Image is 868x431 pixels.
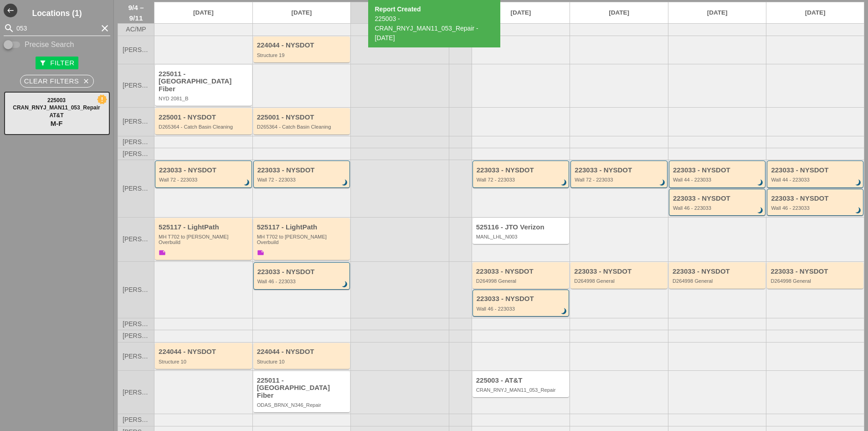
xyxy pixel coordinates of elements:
[340,280,350,290] i: brightness_3
[477,295,567,303] div: 223033 - NYSDOT
[24,76,90,87] div: Clear Filters
[159,223,250,231] div: 525117 - LightPath
[39,58,74,68] div: Filter
[766,2,864,23] a: [DATE]
[242,178,252,188] i: brightness_3
[123,236,149,243] span: [PERSON_NAME]
[673,195,763,203] div: 223033 - NYSDOT
[477,177,567,182] div: Wall 72 - 223033
[123,2,149,23] span: 9/4 – 9/11
[770,268,861,275] div: 223033 - NYSDOT
[570,2,668,23] a: [DATE]
[476,387,567,393] div: CRAN_RNYJ_MAN11_053_Repair
[123,118,149,125] span: [PERSON_NAME]
[123,185,149,192] span: [PERSON_NAME]
[253,2,351,23] a: [DATE]
[476,234,567,239] div: MANL_LHL_N003
[123,151,149,157] span: [PERSON_NAME]
[49,112,63,119] span: AT&T
[351,2,449,23] a: [DATE]
[559,178,569,188] i: brightness_3
[673,177,763,182] div: Wall 44 - 223033
[123,353,149,360] span: [PERSON_NAME]
[123,332,149,339] span: [PERSON_NAME]
[673,278,764,284] div: D264998 General
[771,195,861,203] div: 223033 - NYSDOT
[159,348,250,356] div: 224044 - NYSDOT
[20,75,94,88] button: Clear Filters
[853,178,863,188] i: brightness_3
[575,177,665,182] div: Wall 72 - 223033
[257,268,348,276] div: 223033 - NYSDOT
[340,178,350,188] i: brightness_3
[673,166,763,174] div: 223033 - NYSDOT
[575,166,665,174] div: 223033 - NYSDOT
[159,114,250,121] div: 225001 - NYSDOT
[39,59,46,67] i: filter_alt
[4,4,17,17] i: west
[756,178,766,188] i: brightness_3
[257,234,348,245] div: MH T702 to Boldyn MH Overbuild
[257,124,348,130] div: D265364 - Catch Basin Cleaning
[123,47,149,53] span: [PERSON_NAME]
[375,14,496,43] div: 225003 - CRAN_RNYJ_MAN11_053_Repair - [DATE]
[472,2,570,23] a: [DATE]
[123,286,149,293] span: [PERSON_NAME]
[668,2,766,23] a: [DATE]
[4,4,17,17] button: Shrink Sidebar
[257,52,348,58] div: Structure 19
[257,402,348,408] div: ODAS_BRNX_N346_Repair
[476,278,567,284] div: D264998 General
[673,205,763,211] div: Wall 46 - 223033
[756,206,766,216] i: brightness_3
[375,5,496,14] div: Report Created
[257,177,348,182] div: Wall 72 - 223033
[257,348,348,356] div: 224044 - NYSDOT
[257,377,348,400] div: 225011 - [GEOGRAPHIC_DATA] Fiber
[159,177,249,182] div: Wall 72 - 223033
[47,97,66,104] span: 225003
[257,114,348,121] div: 225001 - NYSDOT
[123,139,149,145] span: [PERSON_NAME]
[99,23,110,34] i: clear
[771,166,861,174] div: 223033 - NYSDOT
[257,359,348,364] div: Structure 10
[25,40,74,49] label: Precise Search
[257,42,348,49] div: 224044 - NYSDOT
[159,166,249,174] div: 223033 - NYSDOT
[123,321,149,327] span: [PERSON_NAME]
[257,223,348,231] div: 525117 - LightPath
[771,177,861,182] div: Wall 44 - 223033
[574,268,665,275] div: 223033 - NYSDOT
[123,82,149,89] span: [PERSON_NAME]
[159,70,250,93] div: 225011 - [GEOGRAPHIC_DATA] Fiber
[257,249,264,256] i: note
[574,278,665,284] div: D264998 General
[159,359,250,364] div: Structure 10
[123,416,149,423] span: [PERSON_NAME]
[154,2,252,23] a: [DATE]
[159,96,250,101] div: NYD 2081_B
[126,26,146,33] span: AC/MP
[770,278,861,284] div: D264998 General
[657,178,668,188] i: brightness_3
[4,39,110,50] div: Enable Precise search to match search terms exactly.
[159,124,250,130] div: D265364 - Catch Basin Cleaning
[123,389,149,396] span: [PERSON_NAME]
[477,306,567,312] div: Wall 46 - 223033
[257,279,348,284] div: Wall 46 - 223033
[771,205,861,211] div: Wall 46 - 223033
[36,57,78,69] button: Filter
[16,21,98,36] input: Search
[82,78,90,85] i: close
[853,206,863,216] i: brightness_3
[4,23,15,34] i: search
[159,249,166,256] i: note
[559,306,569,317] i: brightness_3
[98,95,106,104] i: new_releases
[476,223,567,231] div: 525116 - JTO Verizon
[51,119,63,127] span: M-F
[476,268,567,275] div: 223033 - NYSDOT
[257,166,348,174] div: 223033 - NYSDOT
[477,166,567,174] div: 223033 - NYSDOT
